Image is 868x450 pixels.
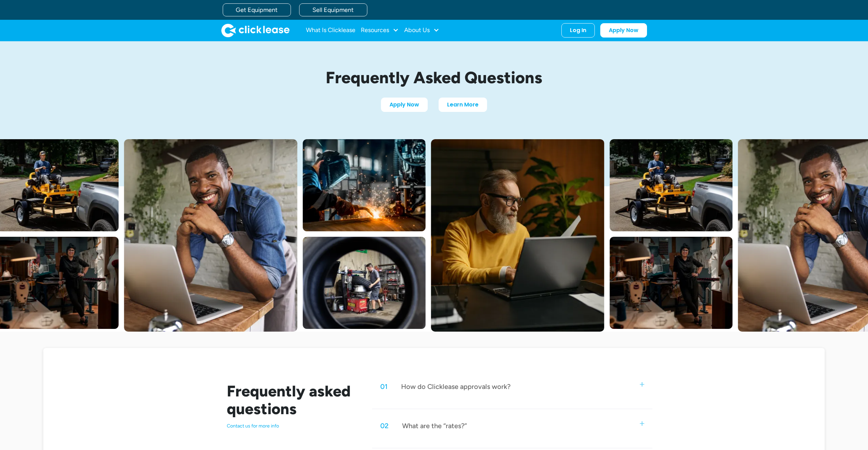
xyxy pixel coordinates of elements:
a: home [221,24,290,37]
img: small plus [640,421,644,426]
a: Apply Now [381,98,428,112]
div: 01 [380,382,387,391]
img: Clicklease logo [221,24,290,37]
p: Contact us for more info [227,423,356,429]
div: Log In [570,27,586,34]
img: Man with hat and blue shirt driving a yellow lawn mower onto a trailer [610,139,733,231]
img: A man fitting a new tire on a rim [303,237,426,329]
img: A welder in a large mask working on a large pipe [303,139,426,231]
img: a woman standing next to a sewing machine [610,237,733,329]
h1: Frequently Asked Questions [274,69,594,87]
div: 02 [380,421,388,430]
div: What are the “rates?” [402,421,467,430]
div: About Us [404,24,439,37]
h2: Frequently asked questions [227,382,356,418]
a: Learn More [439,98,487,112]
a: Apply Now [600,23,647,38]
img: Bearded man in yellow sweter typing on his laptop while sitting at his desk [431,139,604,332]
a: Sell Equipment [299,3,367,16]
img: A smiling man in a blue shirt and apron leaning over a table with a laptop [124,139,297,332]
div: How do Clicklease approvals work? [401,382,511,391]
a: What Is Clicklease [306,24,355,37]
div: Resources [361,24,399,37]
img: small plus [640,382,644,387]
a: Get Equipment [223,3,291,16]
